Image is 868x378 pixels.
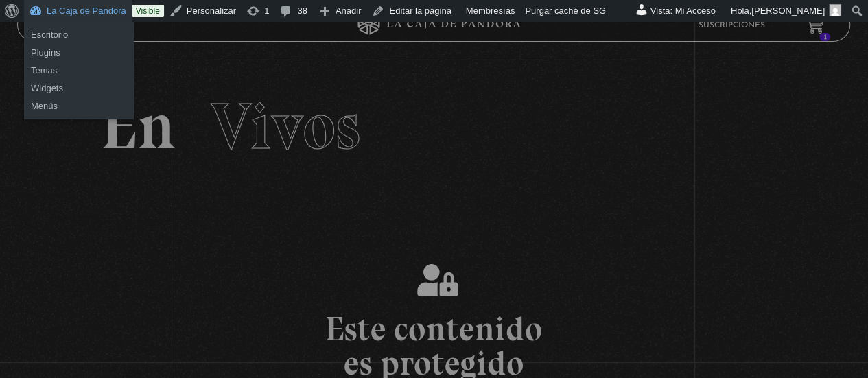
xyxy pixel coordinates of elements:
[101,94,768,159] h2: En
[132,5,164,17] a: Visible
[806,16,825,34] a: 1
[24,62,134,80] a: Temas
[24,58,134,119] ul: La Caja de Pandora
[751,5,825,16] span: [PERSON_NAME]
[211,87,360,165] span: Vivos
[24,22,134,66] ul: La Caja de Pandora
[24,97,134,115] a: Menús
[24,80,134,97] a: Widgets
[24,26,134,44] a: Escritorio
[699,21,765,29] a: Suscripciones
[820,33,831,41] span: 1
[24,44,134,62] a: Plugins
